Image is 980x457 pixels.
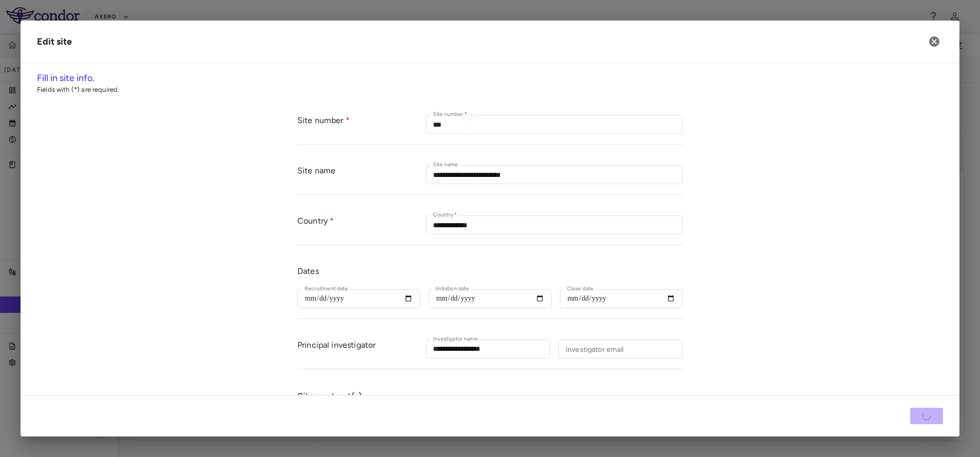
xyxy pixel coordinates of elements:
[297,390,683,404] h6: Site contract(s)
[433,110,467,119] label: Site number
[37,71,943,85] h6: Fill in site info.
[305,285,348,293] label: Recruitment date
[297,340,426,359] div: Principal investigator
[567,285,593,293] label: Close date
[433,335,478,344] label: Investigator name
[433,211,457,220] label: Country
[297,266,683,276] div: Dates
[297,165,426,184] div: Site name
[37,35,72,49] div: Edit site
[297,215,426,234] div: Country
[433,161,458,169] label: Site name
[297,115,426,134] div: Site number
[436,285,469,293] label: Initiation date
[37,85,943,94] p: Fields with (*) are required.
